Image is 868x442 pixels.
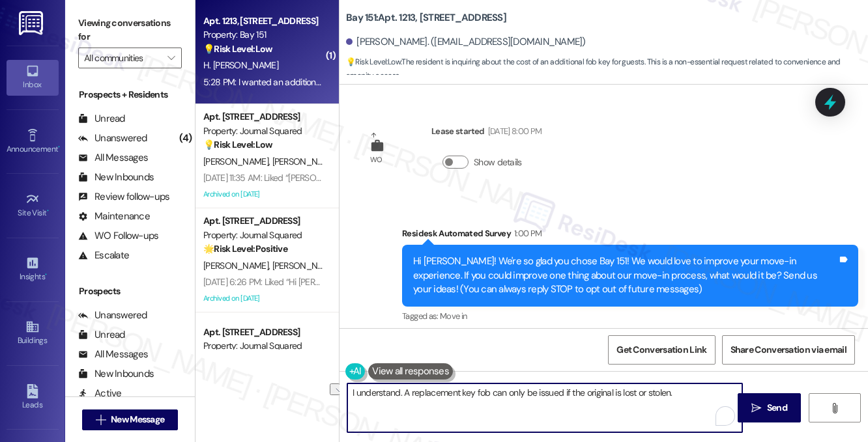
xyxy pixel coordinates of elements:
[203,43,272,55] strong: 💡 Risk Level: Low
[440,311,467,322] span: Move in
[202,186,325,202] div: Archived on [DATE]
[65,88,195,102] div: Prospects + Residents
[203,339,324,353] div: Property: Journal Squared
[203,139,272,150] strong: 💡 Risk Level: Low
[111,413,164,426] span: New Message
[7,60,59,95] a: Inbox
[78,249,129,262] div: Escalate
[370,153,383,167] div: WO
[346,11,506,25] b: Bay 151: Apt. 1213, [STREET_ADDRESS]
[203,260,272,271] span: [PERSON_NAME]
[78,328,125,342] div: Unread
[78,210,150,223] div: Maintenance
[78,348,148,361] div: All Messages
[203,214,324,228] div: Apt. [STREET_ADDRESS]
[203,228,324,242] div: Property: Journal Squared
[203,276,515,288] div: [DATE] 6:26 PM: Liked “Hi [PERSON_NAME] and [PERSON_NAME]! Starting [DATE]…”
[413,255,837,296] div: Hi [PERSON_NAME]! We're so glad you chose Bay 151! We would love to improve your move-in experien...
[203,156,272,167] span: [PERSON_NAME]
[608,335,715,365] button: Get Conversation Link
[78,112,125,126] div: Unread
[511,227,542,240] div: 1:00 PM
[485,124,542,138] div: [DATE] 8:00 PM
[346,35,586,49] div: [PERSON_NAME]. ([EMAIL_ADDRESS][DOMAIN_NAME])
[431,124,542,143] div: Lease started
[830,403,839,413] i: 
[78,13,182,48] label: Viewing conversations for
[96,415,106,425] i: 
[65,284,195,298] div: Prospects
[203,124,324,138] div: Property: Journal Squared
[474,156,522,169] label: Show details
[176,128,195,148] div: (4)
[738,393,801,422] button: Send
[167,53,175,63] i: 
[78,151,148,165] div: All Messages
[346,55,868,83] span: : The resident is inquiring about the cost of an additional fob key for guests. This is a non-ess...
[203,59,278,71] span: H. [PERSON_NAME]
[78,190,169,204] div: Review follow-ups
[78,171,154,184] div: New Inbounds
[7,380,59,415] a: Leads
[203,243,287,255] strong: 🌟 Risk Level: Positive
[47,206,49,215] span: •
[203,28,324,42] div: Property: Bay 151
[7,316,59,351] a: Buildings
[7,188,59,223] a: Site Visit •
[45,270,47,279] span: •
[616,343,706,357] span: Get Conversation Link
[78,387,122,400] div: Active
[82,409,179,430] button: New Message
[7,252,59,287] a: Insights •
[78,309,147,322] div: Unanswered
[722,335,855,365] button: Share Conversation via email
[402,307,858,325] div: Tagged as:
[731,343,846,357] span: Share Conversation via email
[203,110,324,124] div: Apt. [STREET_ADDRESS]
[347,383,742,432] textarea: To enrich screen reader interactions, please activate Accessibility in Grammarly extension settings
[202,290,325,307] div: Archived on [DATE]
[78,229,158,243] div: WO Follow-ups
[767,401,787,415] span: Send
[402,227,858,245] div: Residesk Automated Survey
[203,76,340,88] div: 5:28 PM: I wanted an additional one.
[203,14,324,28] div: Apt. 1213, [STREET_ADDRESS]
[751,403,761,413] i: 
[78,131,147,145] div: Unanswered
[19,11,46,35] img: ResiDesk Logo
[272,260,338,271] span: [PERSON_NAME]
[203,325,324,339] div: Apt. [STREET_ADDRESS]
[84,48,161,68] input: All communities
[346,57,401,67] strong: 💡 Risk Level: Low
[272,156,341,167] span: [PERSON_NAME]
[78,367,154,381] div: New Inbounds
[58,143,60,152] span: •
